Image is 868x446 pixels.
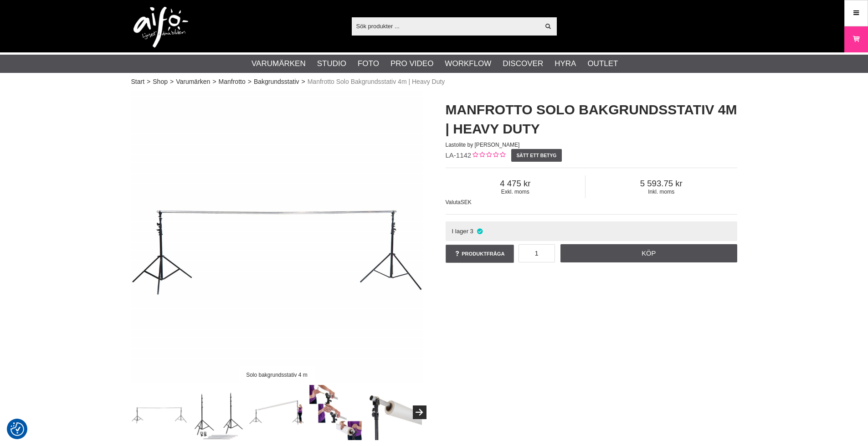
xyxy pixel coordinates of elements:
a: Workflow [445,58,491,70]
span: Manfrotto Solo Bakgrundsstativ 4m | Heavy Duty [308,77,445,87]
h1: Manfrotto Solo Bakgrundsstativ 4m | Heavy Duty [446,100,737,138]
span: 4 475 [446,179,586,189]
i: I lager [476,228,483,235]
span: LA-1142 [446,151,472,159]
span: I lager [452,228,468,235]
img: Smart konstruktion ger enkel hantering [308,385,363,440]
a: Outlet [587,58,618,70]
a: Köp [560,244,737,262]
span: SEK [461,199,472,205]
img: Ledad infästning mot stativ [367,385,422,440]
img: Solo bakgrundsstativ 4 m [131,91,423,383]
span: Exkl. moms [446,189,586,195]
img: Revisit consent button [10,422,24,436]
a: Varumärken [252,58,306,70]
span: Inkl. moms [586,189,737,195]
img: Stabil och portabel, bredd 4 meter [249,385,304,440]
a: Pro Video [390,58,433,70]
a: Start [131,77,145,87]
input: Sök produkter ... [352,19,540,33]
a: Varumärken [176,77,210,87]
a: Bakgrundsstativ [254,77,299,87]
a: Sätt ett betyg [511,149,562,162]
img: Delar som ingår i Solo Heavy Duty [190,385,246,440]
a: Foto [358,58,379,70]
span: > [248,77,252,87]
span: Lastolite by [PERSON_NAME] [446,142,520,148]
span: > [212,77,216,87]
span: 5 593.75 [586,179,737,189]
div: Kundbetyg: 0 [471,151,505,160]
a: Studio [317,58,346,70]
a: Produktfråga [446,245,514,263]
img: Solo bakgrundsstativ 4 m [132,385,187,440]
span: > [302,77,305,87]
span: 3 [470,228,473,235]
img: logo.png [134,7,188,48]
a: Hyra [555,58,576,70]
button: Samtyckesinställningar [10,421,24,437]
a: Shop [153,77,168,87]
div: Solo bakgrundsstativ 4 m [238,367,315,383]
span: Valuta [446,199,461,205]
span: > [170,77,174,87]
span: > [147,77,150,87]
a: Manfrotto [219,77,246,87]
button: Next [413,405,426,419]
a: Discover [503,58,543,70]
